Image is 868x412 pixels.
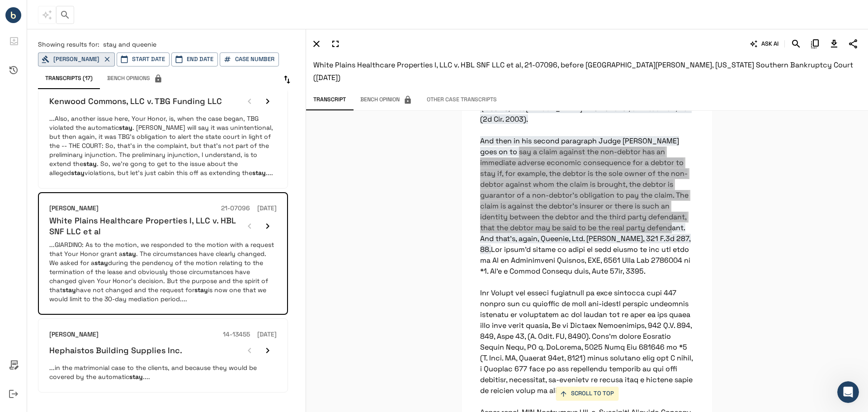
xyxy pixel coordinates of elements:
[353,91,420,109] span: This feature has been disabled by your account admin.
[49,345,182,355] h6: Hephaistos Building Supplies Inc.
[49,240,277,303] p: ...GIARDINO: As to the motion, we responded to the motion with a request that Your Honor grant a ...
[223,330,250,340] h6: 14-13455
[306,91,353,109] button: Transcript
[71,169,85,177] em: stay
[83,160,97,168] em: stay
[38,52,115,66] button: [PERSON_NAME]
[107,74,163,83] span: Bench Opinions
[123,250,136,258] em: stay
[360,95,412,104] span: Bench Opinion
[788,36,804,52] button: Search
[49,114,277,177] p: ...Also, another issue here, Your Honor, is, when the case began, TBG violated the automatic . [P...
[194,286,208,294] em: stay
[171,52,218,66] button: End Date
[221,204,250,213] h6: 21-07096
[38,70,100,87] button: Transcripts (17)
[49,215,241,237] h6: White Plains Healthcare Properties I, LLC v. HBL SNF LLC et al
[38,6,56,24] span: This feature has been disabled by your account admin.
[49,330,99,340] h6: [PERSON_NAME]
[103,40,156,48] span: stay and queenie
[49,96,222,106] h6: Kenwood Commons, LLC v. TBG Funding LLC
[748,36,781,52] button: ASK AI
[420,91,504,109] button: Other Case Transcripts
[556,387,618,401] button: SCROLL TO TOP
[117,52,170,66] button: Start Date
[257,330,277,340] h6: [DATE]
[49,204,99,213] h6: [PERSON_NAME]
[129,373,143,381] em: stay
[807,36,823,52] button: Copy Citation
[313,60,853,82] span: White Plains Healthcare Properties I, LLC v. HBL SNF LLC et al, 21-07096, before [GEOGRAPHIC_DATA...
[119,123,132,132] em: stay
[100,70,170,87] span: This feature has been disabled by your account admin.
[252,169,266,177] em: stay
[257,204,277,213] h6: [DATE]
[49,363,277,381] p: ...in the matrimonial case to the clients, and because they would be covered by the automatic ....
[480,136,691,254] span: And then in his second paragraph Judge [PERSON_NAME] goes on to say a claim against the non-debto...
[94,259,108,267] em: stay
[220,52,279,66] button: Case Number
[826,36,842,52] button: Download Transcript
[38,40,99,48] span: Showing results for:
[845,36,861,52] button: Share Transcript
[837,381,859,403] iframe: Intercom live chat
[62,286,76,294] em: stay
